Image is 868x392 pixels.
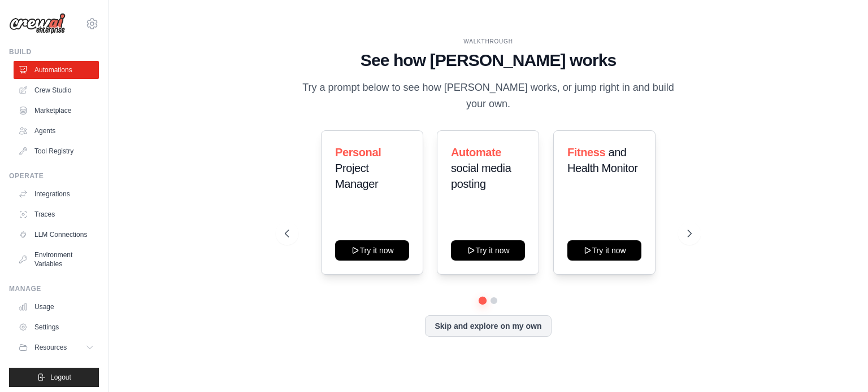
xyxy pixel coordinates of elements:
div: Manage [9,284,99,293]
p: Try a prompt below to see how [PERSON_NAME] works, or jump right in and build your own. [298,80,678,113]
a: Traces [14,205,99,223]
span: Personal [335,146,381,158]
a: Crew Studio [14,81,99,99]
h1: See how [PERSON_NAME] works [285,50,692,71]
a: Marketplace [14,102,99,120]
div: WALKTHROUGH [285,37,692,46]
a: LLM Connections [14,226,99,244]
span: social media posting [451,162,511,190]
div: Build [9,47,99,56]
div: Operate [9,171,99,180]
span: Fitness [567,146,605,158]
span: Automate [451,146,501,158]
a: Automations [14,61,99,79]
a: Usage [14,298,99,316]
a: Agents [14,122,99,140]
button: Resources [14,338,99,356]
a: Integrations [14,185,99,203]
span: Resources [34,343,67,352]
span: Logout [50,373,71,382]
a: Environment Variables [14,246,99,273]
button: Skip and explore on my own [425,315,551,337]
a: Settings [14,318,99,336]
a: Tool Registry [14,142,99,160]
img: Logo [9,13,66,34]
button: Try it now [335,240,409,261]
button: Try it now [567,240,641,261]
button: Try it now [451,240,525,261]
button: Logout [9,368,99,387]
span: Project Manager [335,162,378,190]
